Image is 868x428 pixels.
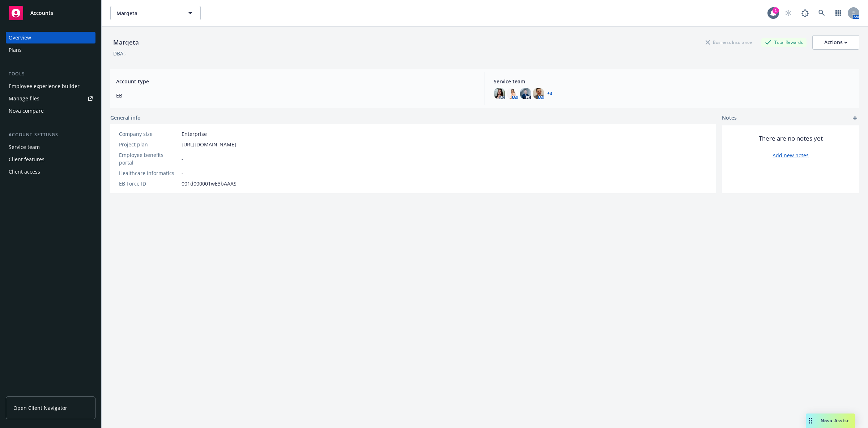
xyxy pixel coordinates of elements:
[13,404,67,412] span: Open Client Navigator
[110,6,201,20] button: Marqeta
[9,93,39,104] div: Manage files
[781,6,796,20] a: Start snowing
[533,88,544,99] img: photo
[9,166,40,178] div: Client access
[182,130,207,138] span: Enterprise
[494,88,505,99] img: photo
[547,91,552,96] a: +3
[6,44,95,56] a: Plans
[6,80,95,92] a: Employee experience builder
[110,38,142,47] div: Marqeta
[182,169,183,177] span: -
[520,88,531,99] img: photo
[119,130,179,138] div: Company size
[182,180,237,187] span: 001d000001wE3bAAAS
[773,151,809,159] a: Add new notes
[6,3,95,23] a: Accounts
[6,154,95,165] a: Client features
[113,50,127,57] div: DBA: -
[6,141,95,153] a: Service team
[182,155,183,163] span: -
[6,32,95,43] a: Overview
[30,10,53,16] span: Accounts
[119,169,179,177] div: Healthcare Informatics
[6,105,95,117] a: Nova compare
[116,78,476,85] span: Account type
[824,36,847,49] div: Actions
[110,114,141,121] span: General info
[812,35,859,50] button: Actions
[6,70,95,78] div: Tools
[6,166,95,178] a: Client access
[851,114,859,122] a: add
[806,414,815,428] div: Drag to move
[6,93,95,104] a: Manage files
[722,114,737,122] span: Notes
[773,7,779,14] div: 1
[9,32,31,43] div: Overview
[507,88,518,99] img: photo
[814,6,829,20] a: Search
[119,151,179,166] div: Employee benefits portal
[9,154,44,165] div: Client features
[9,44,22,56] div: Plans
[116,92,476,99] span: EB
[806,414,855,428] button: Nova Assist
[6,131,95,138] div: Account settings
[821,417,849,424] span: Nova Assist
[9,105,44,117] div: Nova compare
[494,78,854,85] span: Service team
[759,134,823,143] span: There are no notes yet
[761,38,807,47] div: Total Rewards
[182,141,236,148] a: [URL][DOMAIN_NAME]
[702,38,756,47] div: Business Insurance
[119,141,179,148] div: Project plan
[9,80,80,92] div: Employee experience builder
[9,141,40,153] div: Service team
[119,180,179,187] div: EB Force ID
[831,6,846,20] a: Switch app
[116,9,179,17] span: Marqeta
[798,6,812,20] a: Report a Bug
